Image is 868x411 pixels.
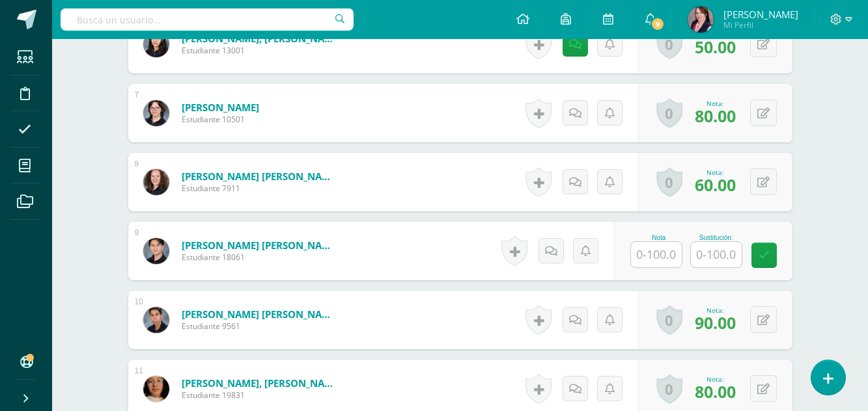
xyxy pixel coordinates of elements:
div: Nota: [695,168,736,177]
span: 90.00 [695,312,736,334]
span: Estudiante 10501 [182,114,259,125]
span: Estudiante 18061 [182,252,338,263]
span: Mi Perfil [723,20,798,31]
a: 0 [656,167,682,197]
span: Estudiante 7911 [182,183,338,194]
a: [PERSON_NAME] [PERSON_NAME] [182,170,338,183]
a: [PERSON_NAME], [PERSON_NAME] [182,377,338,390]
a: 0 [656,374,682,404]
img: 5c1661ab581ec729422b0aa3b00c2fc1.png [143,307,169,333]
span: 60.00 [695,174,736,196]
span: Estudiante 9561 [182,321,338,332]
div: Nota: [695,375,736,384]
span: 80.00 [695,380,736,403]
span: Estudiante 19831 [182,390,338,401]
img: 321c7303e71be5c229396fde750ebe85.png [143,169,169,195]
a: [PERSON_NAME] [PERSON_NAME] [182,239,338,252]
span: 50.00 [695,36,736,58]
input: 0-100.0 [631,242,682,267]
div: Sustitución: [690,234,742,241]
span: Estudiante 13001 [182,45,338,56]
img: 256fac8282a297643e415d3697adb7c8.png [688,7,714,33]
span: [PERSON_NAME] [723,8,798,21]
img: 8d13715c9ddf608dc06e65ce0bcc374e.png [143,100,169,126]
span: 80.00 [695,105,736,127]
span: 9 [651,17,665,31]
a: 0 [656,29,682,59]
div: Nota: [695,99,736,108]
a: [PERSON_NAME] [PERSON_NAME] [182,308,338,321]
input: 0-100.0 [691,242,742,267]
a: 0 [656,305,682,335]
img: 65c60f83113eafda7cd5209251e4ec29.png [143,376,169,402]
input: Busca un usuario... [61,8,354,31]
a: [PERSON_NAME] [182,101,259,114]
div: Nota: [695,306,736,315]
a: 0 [656,98,682,128]
img: e5c705e52a8ddf85ed9df4af02a83419.png [143,31,169,57]
div: Nota [630,234,688,241]
img: f755095a36f7f7442a33f81fa0dacf1d.png [143,238,169,264]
